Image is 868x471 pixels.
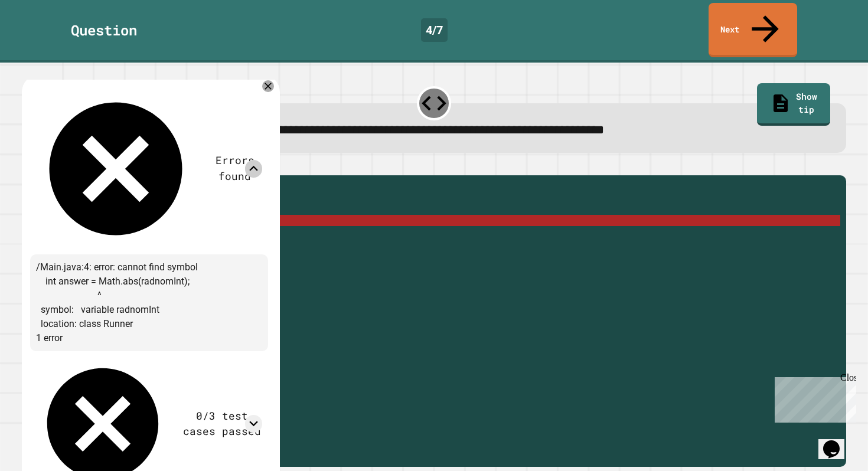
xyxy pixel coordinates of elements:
[421,18,448,42] div: 4 / 7
[71,19,137,41] div: Question
[709,3,797,57] a: Next
[5,5,81,75] div: Chat with us now!Close
[818,424,856,459] iframe: chat widget
[182,408,263,440] div: 0/3 test cases passed
[207,153,262,184] div: Errors found
[30,254,268,351] div: /Main.java:4: error: cannot find symbol int answer = Math.abs(radnomInt); ^ symbol: variable radn...
[770,372,856,423] iframe: chat widget
[757,83,830,126] a: Show tip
